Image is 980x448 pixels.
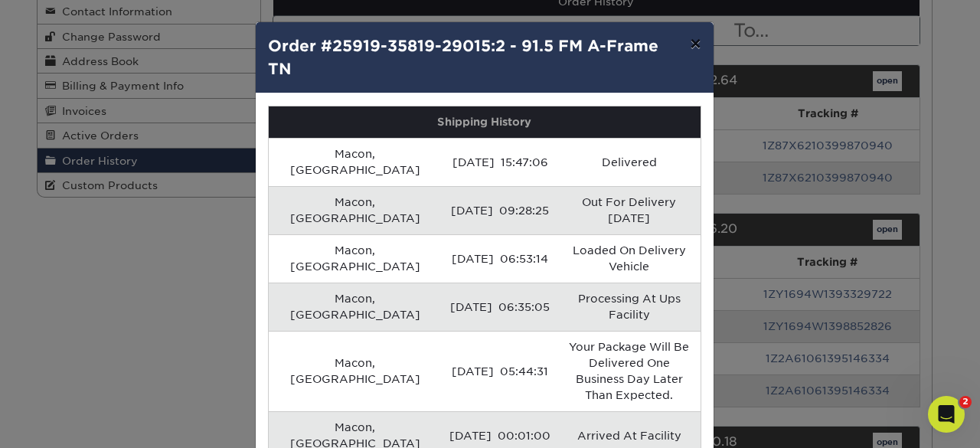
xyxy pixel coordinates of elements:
[959,396,972,408] span: 2
[269,234,443,283] td: Macon, [GEOGRAPHIC_DATA]
[269,138,443,186] td: Macon, [GEOGRAPHIC_DATA]
[442,283,558,331] td: [DATE] 06:35:05
[269,106,701,138] th: Shipping History
[269,283,443,331] td: Macon, [GEOGRAPHIC_DATA]
[558,234,700,283] td: Loaded On Delivery Vehicle
[269,331,443,411] td: Macon, [GEOGRAPHIC_DATA]
[442,138,558,186] td: [DATE] 15:47:06
[558,283,700,331] td: Processing At Ups Facility
[678,22,713,65] button: ×
[442,186,558,234] td: [DATE] 09:28:25
[928,396,965,433] iframe: Intercom live chat
[558,186,700,234] td: Out For Delivery [DATE]
[558,331,700,411] td: Your Package Will Be Delivered One Business Day Later Than Expected.
[558,138,700,186] td: Delivered
[268,34,701,80] h4: Order #25919-35819-29015:2 - 91.5 FM A-Frame TN
[442,234,558,283] td: [DATE] 06:53:14
[269,186,443,234] td: Macon, [GEOGRAPHIC_DATA]
[442,331,558,411] td: [DATE] 05:44:31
